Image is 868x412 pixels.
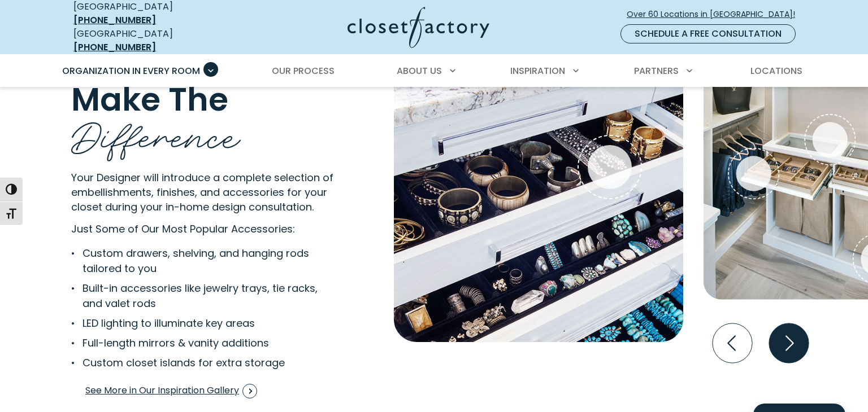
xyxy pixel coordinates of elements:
div: [GEOGRAPHIC_DATA] [73,27,237,54]
span: Difference [71,103,241,163]
span: Over 60 Locations in [GEOGRAPHIC_DATA]! [627,8,804,20]
span: Locations [750,64,802,77]
button: Previous slide [708,319,757,367]
li: Custom closet islands for extra storage [71,356,329,371]
span: Inspiration [510,64,565,77]
a: [PHONE_NUMBER] [73,41,156,54]
li: LED lighting to illuminate key areas [71,316,329,331]
nav: Primary Menu [54,55,814,87]
a: See More in Our Inspiration Gallery [85,380,258,402]
a: [PHONE_NUMBER] [73,14,156,27]
li: Built-in accessories like jewelry trays, tie racks, and valet rods [71,281,329,312]
p: Just Some of Our Most Popular Accessories: [71,222,366,237]
span: Organization in Every Room [62,64,200,77]
a: Over 60 Locations in [GEOGRAPHIC_DATA]! [626,5,805,24]
a: Schedule a Free Consultation [620,24,796,43]
span: About Us [397,64,442,77]
button: Next slide [765,319,813,367]
span: Your Designer will introduce a complete selection of embellishments, finishes, and accessories fo... [71,170,333,214]
span: Our Process [272,64,335,77]
li: Full-length mirrors & vanity additions [71,336,329,351]
img: Velvet jewelry drawers [394,38,683,342]
span: See More in Our Inspiration Gallery [85,384,257,398]
span: Make The [71,77,228,122]
span: Partners [634,64,679,77]
li: Custom drawers, shelving, and hanging rods tailored to you [71,246,329,277]
img: Closet Factory Logo [348,7,489,48]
